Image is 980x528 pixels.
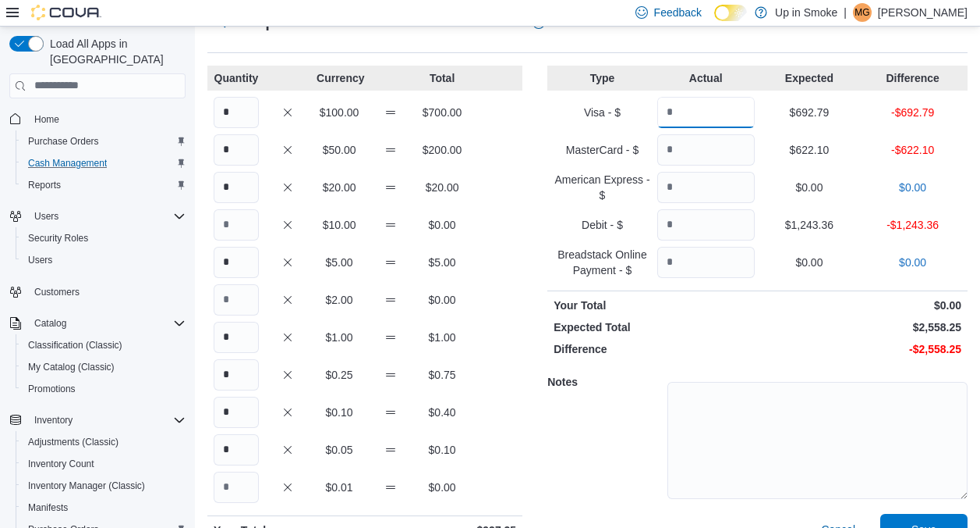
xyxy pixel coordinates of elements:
p: -$1,243.36 [864,217,961,233]
span: Classification (Classic) [22,336,186,355]
button: Catalog [28,314,73,333]
a: Promotions [22,380,82,398]
a: Cash Management [22,154,113,173]
p: Visa - $ [554,105,651,120]
span: Customers [28,282,186,301]
span: Reports [22,176,186,194]
span: Reports [28,179,61,191]
span: Purchase Orders [28,135,99,148]
h5: Notes [547,366,664,398]
span: Inventory [28,411,186,430]
button: Customers [3,280,192,303]
p: $0.00 [761,180,858,195]
p: $50.00 [317,142,362,158]
p: Expected Total [554,319,754,335]
p: $5.00 [317,255,362,270]
p: American Express - $ [554,172,651,203]
p: $622.10 [761,142,858,158]
p: Actual [657,70,755,86]
a: Purchase Orders [22,132,105,151]
p: | [844,3,847,22]
button: Inventory [3,409,192,431]
p: $0.00 [761,298,961,313]
span: Inventory Count [28,458,94,470]
span: Feedback [654,5,702,20]
input: Quantity [214,134,259,166]
span: Classification (Classic) [28,339,122,351]
input: Quantity [214,209,259,241]
button: Manifests [16,497,192,519]
span: Inventory Manager (Classic) [28,480,145,492]
p: $0.75 [419,367,465,383]
span: Cash Management [22,154,186,173]
span: Users [22,251,186,269]
button: Users [3,205,192,227]
p: $0.25 [317,367,362,383]
span: Inventory Manager (Classic) [22,476,186,495]
input: Quantity [657,97,755,128]
a: My Catalog (Classic) [22,358,121,376]
p: $0.10 [419,442,465,458]
button: Inventory Manager (Classic) [16,475,192,497]
p: $700.00 [419,105,465,120]
span: Users [28,207,186,226]
input: Quantity [214,397,259,428]
button: Home [3,108,192,130]
p: $692.79 [761,105,858,120]
span: Cash Management [28,157,107,169]
button: Inventory Count [16,453,192,475]
span: Catalog [34,317,66,330]
p: Debit - $ [554,217,651,233]
span: Catalog [28,314,186,333]
span: Promotions [28,383,76,395]
a: Users [22,251,58,269]
a: Security Roles [22,229,94,248]
button: Classification (Classic) [16,334,192,356]
button: Users [16,249,192,271]
span: Inventory Count [22,455,186,473]
input: Quantity [657,134,755,166]
span: Security Roles [28,232,88,244]
p: $0.00 [761,255,858,270]
p: $1.00 [419,330,465,345]
p: $0.40 [419,405,465,420]
button: Adjustments (Classic) [16,431,192,453]
span: Users [28,254,52,266]
button: Users [28,207,65,226]
input: Quantity [214,97,259,128]
input: Dark Mode [714,5,747,21]
p: $0.00 [419,480,465,495]
button: Cash Management [16,152,192,174]
a: Customers [28,283,86,301]
p: MasterCard - $ [554,142,651,158]
p: $0.10 [317,405,362,420]
span: Load All Apps in [GEOGRAPHIC_DATA] [44,36,186,67]
input: Quantity [214,434,259,466]
p: -$2,558.25 [761,341,961,357]
p: -$622.10 [864,142,961,158]
p: $0.00 [419,217,465,233]
span: Inventory [34,414,73,426]
p: Type [554,70,651,86]
p: -$692.79 [864,105,961,120]
button: Catalog [3,312,192,334]
input: Quantity [657,209,755,241]
a: Home [28,110,65,129]
span: Manifests [28,501,68,514]
p: $1,243.36 [761,217,858,233]
input: Quantity [214,359,259,391]
button: My Catalog (Classic) [16,356,192,378]
span: Home [34,113,59,126]
button: Security Roles [16,227,192,249]
p: Quantity [214,70,259,86]
p: $0.05 [317,442,362,458]
p: $0.00 [419,292,465,308]
p: $0.01 [317,480,362,495]
p: Currency [317,70,362,86]
p: $2,558.25 [761,319,961,335]
input: Quantity [214,472,259,503]
span: Dark Mode [714,21,715,22]
p: $200.00 [419,142,465,158]
a: Classification (Classic) [22,336,129,355]
button: Reports [16,174,192,196]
